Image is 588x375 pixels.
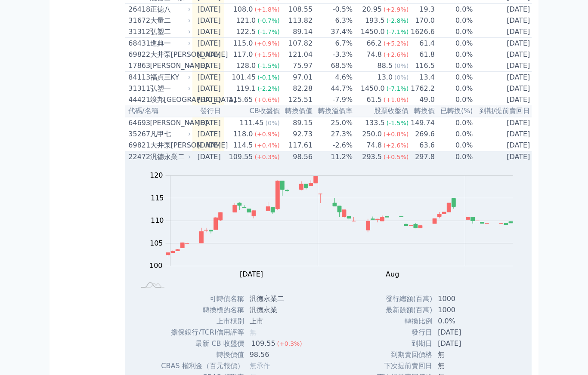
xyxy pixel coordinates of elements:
td: 6.7% [313,38,353,49]
div: 26418 [128,4,148,15]
td: [DATE] [473,26,534,38]
td: 0.0% [435,151,473,163]
div: 35267 [128,129,148,139]
td: [DATE] [192,15,224,26]
div: [PERSON_NAME] [150,118,189,128]
td: 44.7% [313,83,353,94]
th: 轉換價 [409,105,435,117]
span: (+0.3%) [277,340,302,347]
td: 0.0% [435,4,473,15]
span: (0%) [394,74,409,81]
span: (+1.0%) [384,96,409,103]
td: [DATE] [192,60,224,72]
span: (+0.3%) [254,154,279,160]
div: 汎德永業二 [150,152,189,162]
span: (-2.8%) [387,17,409,24]
td: 0.0% [435,60,473,72]
span: (+1.5%) [254,51,279,58]
td: -3.3% [313,49,353,60]
div: 31672 [128,15,148,26]
td: 61.8 [409,49,435,60]
span: (-1.7%) [257,28,280,35]
td: 擔保銀行/TCRI信用評等 [161,327,244,338]
div: 大量二 [150,15,189,26]
td: 上市 [244,316,309,327]
th: CB收盤價 [224,105,280,117]
span: (0%) [266,120,280,126]
span: (+2.6%) [384,51,409,58]
td: 0.0% [435,94,473,105]
div: 293.5 [360,152,384,162]
td: 0.0% [435,140,473,151]
td: 發行總額(百萬) [377,293,433,304]
div: 74.8 [365,49,384,60]
td: [DATE] [433,338,498,349]
g: Chart [145,171,526,278]
span: (-7.1%) [387,28,409,35]
div: 31312 [128,27,148,37]
td: [DATE] [192,94,224,105]
span: 無承作 [250,362,270,370]
td: 0.0% [435,72,473,83]
span: (+0.5%) [384,154,409,160]
span: (-7.1%) [387,85,409,92]
div: 115.65 [227,95,254,105]
td: 無 [433,349,498,360]
td: 61.4 [409,38,435,49]
td: [DATE] [433,327,498,338]
div: 101.45 [230,72,257,83]
div: [PERSON_NAME] [150,61,189,71]
div: 117.0 [232,49,255,60]
td: [DATE] [473,49,534,60]
span: (0%) [394,62,409,69]
td: 117.61 [280,140,313,151]
td: 4.6% [313,72,353,83]
td: 0.0% [433,316,498,327]
td: 92.73 [280,129,313,140]
td: [DATE] [192,49,224,60]
td: 108.55 [280,4,313,15]
td: 149.74 [409,117,435,129]
td: [DATE] [192,26,224,38]
span: (+5.2%) [384,40,409,47]
div: 69821 [128,140,148,151]
td: 1000 [433,293,498,304]
td: [DATE] [473,38,534,49]
span: (-0.1%) [257,74,280,81]
td: 11.2% [313,151,353,163]
td: 6.3% [313,15,353,26]
td: [DATE] [473,4,534,15]
td: [DATE] [192,129,224,140]
div: 108.0 [232,4,255,15]
td: 89.14 [280,26,313,38]
div: 22472 [128,152,148,162]
td: 1000 [433,304,498,316]
span: (+0.6%) [254,96,279,103]
div: 66.2 [365,38,384,49]
div: 128.0 [234,61,257,71]
td: -7.9% [313,94,353,105]
th: 股票收盤價 [353,105,409,117]
td: [DATE] [192,83,224,94]
div: 88.5 [375,61,394,71]
td: 75.97 [280,60,313,72]
tspan: Aug [386,270,399,278]
span: (-0.7%) [257,17,280,24]
td: 37.4% [313,26,353,38]
div: 118.0 [232,129,255,139]
g: Series [166,176,513,257]
td: [DATE] [473,129,534,140]
td: 0.0% [435,38,473,49]
div: 17863 [128,61,148,71]
div: 109.55 [250,338,277,349]
div: 115.0 [232,38,255,49]
span: (+0.8%) [384,131,409,138]
th: 已轉換(%) [435,105,473,117]
td: 116.5 [409,60,435,72]
tspan: 120 [150,171,163,179]
div: 122.5 [234,27,257,37]
span: (+1.8%) [254,6,279,13]
td: 297.8 [409,151,435,163]
span: (-1.5%) [257,62,280,69]
span: (+0.4%) [254,142,279,149]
